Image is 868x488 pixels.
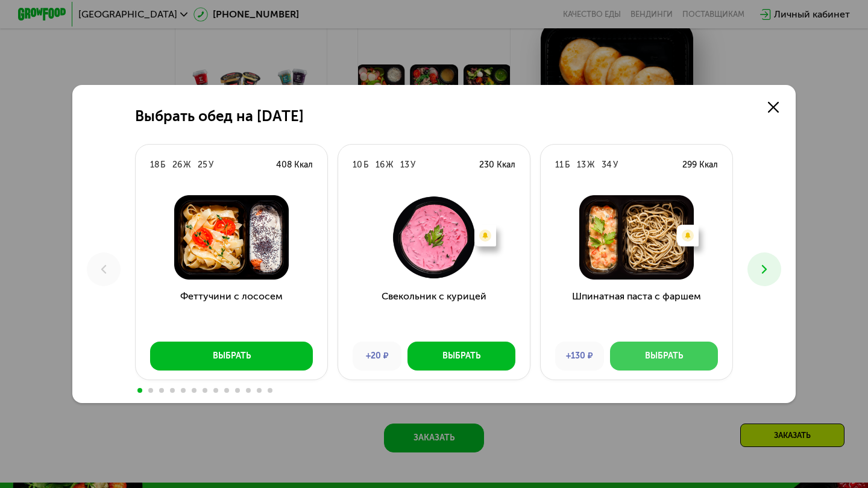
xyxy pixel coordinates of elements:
[150,342,313,371] button: Выбрать
[213,350,251,362] div: Выбрать
[376,159,385,171] div: 16
[587,159,594,171] div: Ж
[353,159,362,171] div: 10
[407,342,515,371] button: Выбрать
[363,159,368,171] div: Б
[410,159,415,171] div: У
[276,159,313,171] div: 408 Ккал
[400,159,409,171] div: 13
[135,108,304,125] h2: Выбрать обед на [DATE]
[145,195,318,280] img: Феттучини с лососем
[172,159,182,171] div: 26
[555,342,604,371] div: +130 ₽
[613,159,618,171] div: У
[442,350,480,362] div: Выбрать
[136,289,327,333] h3: Феттучини с лососем
[565,159,570,171] div: Б
[602,159,612,171] div: 34
[338,289,530,333] h3: Свекольник с курицей
[577,159,586,171] div: 13
[555,159,564,171] div: 11
[348,195,520,280] img: Свекольник с курицей
[541,289,732,333] h3: Шпинатная паста с фаршем
[479,159,515,171] div: 230 Ккал
[150,159,159,171] div: 18
[160,159,165,171] div: Б
[550,195,723,280] img: Шпинатная паста с фаршем
[645,350,683,362] div: Выбрать
[353,342,401,371] div: +20 ₽
[198,159,207,171] div: 25
[682,159,718,171] div: 299 Ккал
[183,159,190,171] div: Ж
[610,342,718,371] button: Выбрать
[209,159,213,171] div: У
[386,159,393,171] div: Ж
